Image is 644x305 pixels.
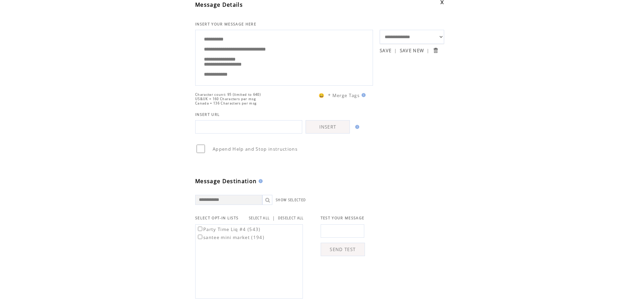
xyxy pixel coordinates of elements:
[427,48,429,54] span: |
[321,243,365,256] a: SEND TEST
[400,48,424,54] a: SAVE NEW
[319,92,325,98] span: 😀
[198,227,202,231] input: Party Time Liq #4 (543)
[328,92,360,98] span: * Merge Tags
[197,234,264,240] label: santee mini market (194)
[249,216,270,220] a: SELECT ALL
[195,92,261,97] span: Character count: 95 (limited to 640)
[278,216,304,220] a: DESELECT ALL
[195,101,257,105] span: Canada = 136 Characters per msg
[257,179,263,183] img: help.gif
[197,226,261,232] label: Party Time Liq #4 (543)
[195,177,257,185] span: Message Destination
[380,48,391,54] a: SAVE
[195,216,238,220] span: SELECT OPT-IN LISTS
[272,215,275,221] span: |
[213,146,298,152] span: Append Help and Stop instructions
[195,1,243,8] span: Message Details
[195,112,220,117] span: INSERT URL
[353,125,359,129] img: help.gif
[276,198,306,202] a: SHOW SELECTED
[195,97,256,101] span: US&UK = 160 Characters per msg
[198,235,202,239] input: santee mini market (194)
[394,48,397,54] span: |
[321,216,365,220] span: TEST YOUR MESSAGE
[195,22,256,26] span: INSERT YOUR MESSAGE HERE
[306,120,350,134] a: INSERT
[432,47,439,54] input: Submit
[360,93,366,97] img: help.gif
